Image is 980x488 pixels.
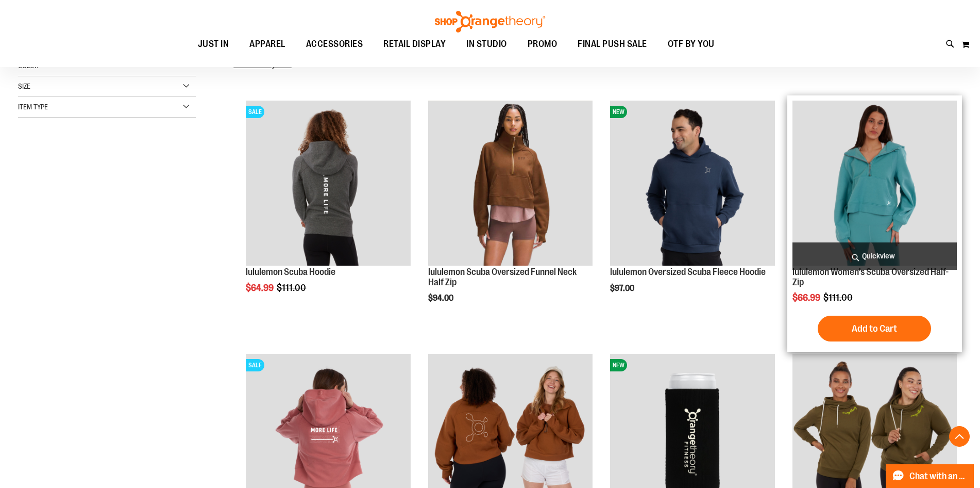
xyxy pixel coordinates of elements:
[246,359,264,371] span: SALE
[428,101,593,265] img: lululemon Scuba Oversized Funnel Neck Half Zip
[657,32,725,56] a: OTF BY YOU
[567,32,657,56] a: FINAL PUSH SALE
[610,106,627,118] span: NEW
[198,32,229,56] span: JUST IN
[18,103,48,111] span: Item Type
[668,32,715,56] span: OTF BY YOU
[246,283,275,293] span: $64.99
[517,32,568,56] a: PROMO
[246,267,335,277] a: lululemon Scuba Hoodie
[428,267,577,287] a: lululemon Scuba Oversized Funnel Neck Half Zip
[909,471,968,481] span: Chat with an Expert
[610,101,774,265] img: lululemon Oversized Scuba Fleece Hoodie
[466,32,507,56] span: IN STUDIO
[852,323,897,334] span: Add to Cart
[249,32,285,56] span: APPAREL
[433,11,547,32] img: Shop Orangetheory
[610,359,627,371] span: NEW
[610,267,766,277] a: lululemon Oversized Scuba Fleece Hoodie
[423,95,598,329] div: product
[818,316,931,341] button: Add to Cart
[241,95,415,319] div: product
[578,32,647,56] span: FINAL PUSH SALE
[886,464,974,488] button: Chat with an Expert
[792,101,957,265] img: Product image for lululemon Womens Scuba Oversized Half Zip
[188,32,240,56] a: JUST IN
[787,95,962,352] div: product
[610,101,774,267] a: lululemon Oversized Scuba Fleece HoodieNEW
[528,32,557,56] span: PROMO
[373,32,456,56] a: RETAIL DISPLAY
[792,242,957,270] a: Quickview
[246,101,410,265] img: Product image for lululemon Scuba Hoodie
[383,32,446,56] span: RETAIL DISPLAY
[18,82,30,90] span: Size
[949,426,970,447] button: Back To Top
[246,106,264,118] span: SALE
[296,32,374,56] a: ACCESSORIES
[277,283,308,293] span: $111.00
[456,32,517,56] a: IN STUDIO
[792,267,949,287] a: lululemon Women's Scuba Oversized Half-Zip
[792,292,822,303] span: $66.99
[239,32,296,56] a: APPAREL
[246,101,410,267] a: Product image for lululemon Scuba HoodieSALE
[428,101,593,267] a: lululemon Scuba Oversized Funnel Neck Half Zip
[605,95,780,319] div: product
[792,101,957,267] a: Product image for lululemon Womens Scuba Oversized Half Zip
[610,284,636,293] span: $97.00
[306,32,363,56] span: ACCESSORIES
[428,294,455,303] span: $94.00
[823,292,854,303] span: $111.00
